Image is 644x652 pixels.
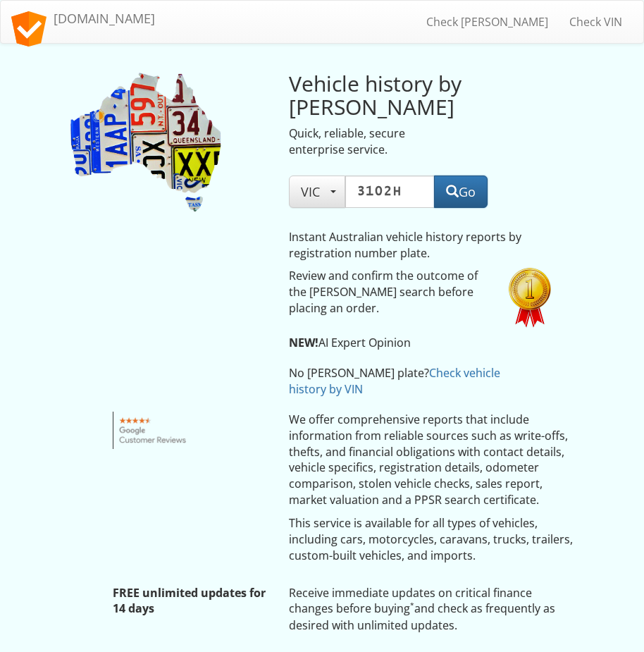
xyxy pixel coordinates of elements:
img: logo.svg [11,11,47,47]
span: VIC [301,183,333,200]
img: 60xNx1st.png.pagespeed.ic.W35WbnTSpj.webp [509,268,551,328]
p: AI Expert Opinion [289,335,532,351]
a: Check [PERSON_NAME] [416,4,559,39]
img: Google customer reviews [113,412,194,450]
a: Check VIN [559,4,633,39]
img: Rego Check [68,72,223,214]
p: This service is available for all types of vehicles, including cars, motorcycles, caravans, truck... [289,515,576,564]
strong: FREE unlimited updates for 14 days [113,585,266,617]
p: Quick, reliable, secure enterprise service. [289,125,488,158]
button: Go [434,176,488,208]
p: No [PERSON_NAME] plate? [289,365,532,398]
h2: Vehicle history by [PERSON_NAME] [289,72,488,118]
p: Review and confirm the outcome of the [PERSON_NAME] search before placing an order. [289,268,488,316]
strong: NEW! [289,335,318,350]
a: [DOMAIN_NAME] [1,1,166,36]
p: We offer comprehensive reports that include information from reliable sources such as write-offs,... [289,412,576,508]
input: Rego [345,176,435,208]
p: Instant Australian vehicle history reports by registration number plate. [289,229,532,262]
a: Check vehicle history by VIN [289,365,500,397]
p: Receive immediate updates on critical finance changes before buying and check as frequently as de... [289,585,576,634]
button: VIC [289,176,345,208]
